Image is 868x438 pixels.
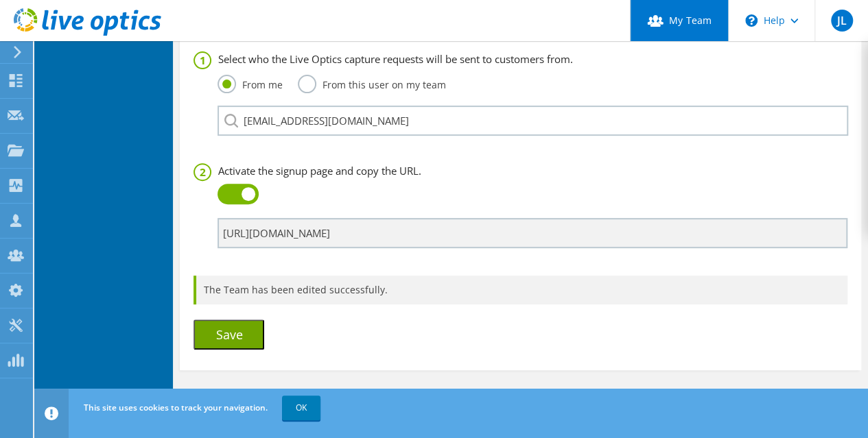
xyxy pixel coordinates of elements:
[193,276,847,304] div: The Team has been edited successfully.
[84,402,268,413] span: This site uses cookies to track your navigation.
[218,163,847,178] h3: Activate the signup page and copy the URL.
[282,396,320,420] a: OK
[218,51,847,66] h3: Select who the Live Optics capture requests will be sent to customers from.
[193,319,264,350] button: Save
[218,218,847,248] input: promo url here
[218,106,847,136] input: Enter user email address
[218,75,282,92] label: From me
[745,14,758,27] svg: \n
[831,10,853,32] span: JL
[298,75,445,92] label: From this user on my team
